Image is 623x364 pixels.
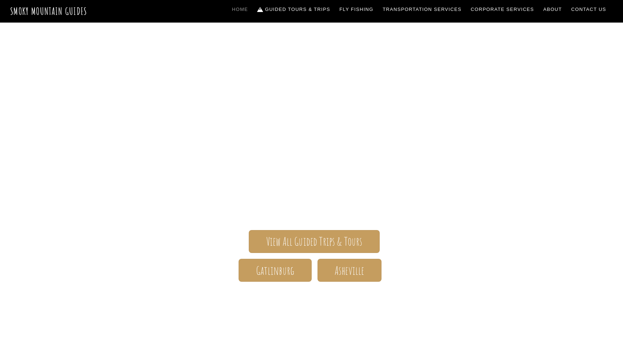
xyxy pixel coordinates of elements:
[568,2,609,17] a: Contact Us
[249,230,379,253] a: View All Guided Trips & Tours
[540,2,565,17] a: About
[335,267,364,274] span: Asheville
[337,2,376,17] a: Fly Fishing
[239,259,311,282] a: Gatlinburg
[101,153,523,209] span: The ONLY one-stop, full Service Guide Company for the Gatlinburg and [GEOGRAPHIC_DATA] side of th...
[266,238,363,245] span: View All Guided Trips & Tours
[101,293,523,311] h1: Your adventure starts here.
[256,267,295,274] span: Gatlinburg
[255,2,333,17] a: Guided Tours & Trips
[318,259,382,282] a: Asheville
[468,2,537,17] a: Corporate Services
[380,2,464,17] a: Transportation Services
[101,116,523,153] span: Smoky Mountain Guides
[229,2,251,17] a: Home
[10,5,87,17] a: Smoky Mountain Guides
